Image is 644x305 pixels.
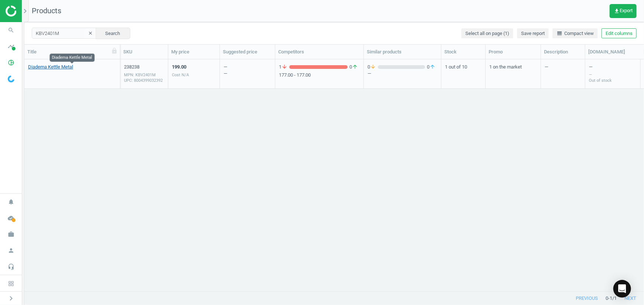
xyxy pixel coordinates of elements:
div: — [545,60,581,88]
div: Diadema Kettle Metal [50,53,95,62]
span: / 1 [612,295,617,302]
i: work [4,227,18,241]
div: Similar products [367,49,438,55]
i: get_app [614,8,620,14]
a: Diadema Kettle Metal [28,64,73,70]
i: arrow_upward [352,64,358,70]
div: 199.00 [172,64,189,70]
i: headset_mic [4,260,18,274]
div: Stock [444,49,482,55]
button: line_weightCompact view [552,28,598,39]
input: SKU/Title search [32,28,96,39]
div: Suggested price [223,49,272,55]
button: previous [568,292,606,305]
i: arrow_downward [370,64,376,70]
div: Open Intercom Messenger [613,280,631,298]
div: — [224,64,227,88]
span: Products [32,6,61,15]
div: 238238 [124,64,164,70]
button: Edit columns [602,28,637,39]
div: 1 out of 10 [445,60,482,88]
span: Export [614,8,633,14]
div: — [589,64,612,88]
i: arrow_downward [282,64,287,70]
span: Compact view [557,30,594,37]
i: cloud_done [4,211,18,225]
div: My price [171,49,217,55]
button: get_appExport [610,4,637,18]
i: notifications [4,195,18,209]
div: — [224,70,227,77]
button: Search [96,28,130,39]
i: search [4,23,18,37]
div: 1 on the market [489,60,537,88]
div: Competitors [278,49,361,55]
div: — Out of stock [589,72,612,83]
div: Cost N/A [172,72,189,78]
div: Promo [489,49,538,55]
button: Select all on page (1) [461,28,513,39]
img: ajHJNr6hYgQAAAAASUVORK5CYII= [6,6,58,17]
div: Description [544,49,582,55]
span: 0 [348,64,360,70]
div: — [368,71,371,76]
div: grid [24,59,644,286]
img: wGWNvw8QSZomAAAAABJRU5ErkJggg== [8,76,14,83]
i: chevron_right [7,294,16,303]
span: Save report [521,30,545,37]
i: pie_chart_outlined [4,56,18,70]
i: timeline [4,39,18,53]
span: 1 [279,64,289,70]
button: chevron_right [2,294,20,303]
button: next [617,292,644,305]
i: clear [88,31,93,36]
button: Save report [517,28,549,39]
div: [DOMAIN_NAME] [588,49,637,55]
i: chevron_right [21,7,30,15]
span: 0 - 1 [606,295,612,302]
button: clear [85,28,96,39]
div: SKU [123,49,165,55]
span: Select all on page (1) [465,30,509,37]
div: MPN: KBV2401M UPC: 8004399032392 [124,72,164,83]
div: Title [27,49,117,55]
div: 177.00 - 177.00 [279,72,360,78]
span: 0 [368,64,378,70]
i: person [4,243,18,257]
i: line_weight [557,31,562,36]
span: 0 [425,64,437,70]
i: arrow_upward [430,64,435,70]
